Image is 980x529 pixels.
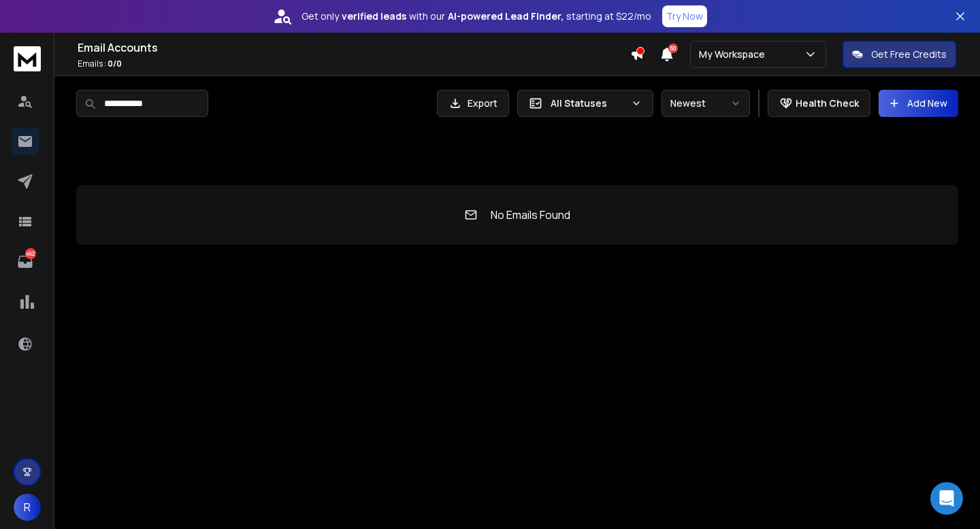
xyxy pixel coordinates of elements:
button: Export [437,90,509,117]
button: R [14,494,41,521]
p: Get Free Credits [871,48,947,61]
span: 50 [668,44,678,53]
img: logo [14,46,41,71]
button: Newest [661,90,750,117]
button: Get Free Credits [843,41,956,68]
button: Add New [879,90,958,117]
strong: AI-powered Lead Finder, [448,10,563,23]
p: My Workspace [699,48,770,61]
a: 462 [12,248,39,275]
p: Try Now [666,10,703,23]
button: Health Check [768,90,870,117]
p: 462 [25,248,36,259]
h1: Email Accounts [78,39,630,56]
strong: verified leads [342,10,406,23]
p: Get only with our starting at $22/mo [301,10,651,23]
p: Health Check [796,97,859,110]
span: 0 / 0 [108,58,122,69]
div: Open Intercom Messenger [930,482,963,515]
button: Try Now [662,5,707,27]
p: Emails : [78,58,630,69]
p: No Emails Found [491,207,570,223]
p: All Statuses [551,97,625,110]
